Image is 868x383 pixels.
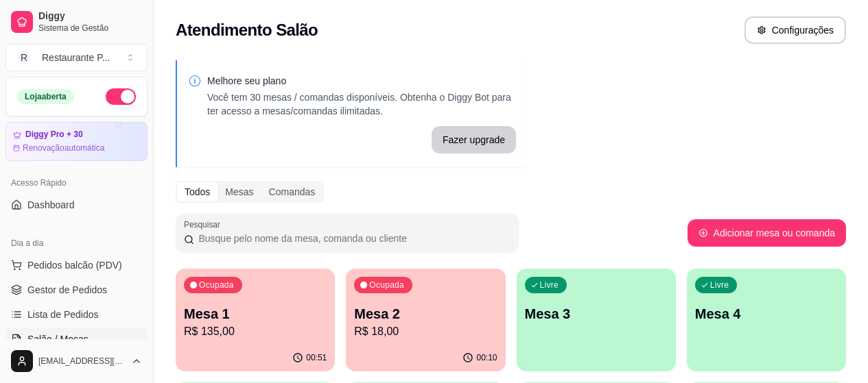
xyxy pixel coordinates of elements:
button: Adicionar mesa ou comanda [688,219,846,247]
p: R$ 135,00 [184,323,327,340]
p: Mesa 3 [525,304,668,323]
div: Todos [177,182,218,201]
span: Salão / Mesas [27,332,89,346]
span: Pedidos balcão (PDV) [27,258,122,272]
div: Restaurante P ... [42,51,110,64]
a: Lista de Pedidos [5,304,148,325]
article: Renovação automática [23,143,104,153]
div: Mesas [218,182,261,201]
span: Diggy [38,10,142,23]
a: DiggySistema de Gestão [5,5,148,38]
span: R [17,51,31,64]
article: Diggy Pro + 30 [25,129,83,140]
span: Dashboard [27,198,75,212]
button: Select a team [5,44,148,71]
button: Alterar Status [106,88,136,105]
button: OcupadaMesa 1R$ 135,0000:51 [176,269,335,371]
input: Pesquisar [194,232,511,245]
button: LivreMesa 3 [517,269,676,371]
span: Gestor de Pedidos [27,283,107,297]
button: [EMAIL_ADDRESS][DOMAIN_NAME] [5,345,148,378]
p: Mesa 4 [695,304,838,323]
a: Gestor de Pedidos [5,279,148,301]
a: Diggy Pro + 30Renovaçãoautomática [5,122,148,161]
p: 00:51 [306,352,327,363]
div: Acesso Rápido [5,172,148,194]
p: Ocupada [199,280,234,291]
p: Melhore seu plano [207,74,516,88]
a: Dashboard [5,194,148,216]
p: Você tem 30 mesas / comandas disponíveis. Obtenha o Diggy Bot para ter acesso a mesas/comandas il... [207,90,516,118]
p: Livre [540,280,559,291]
button: Configurações [744,16,846,44]
p: Mesa 2 [354,304,497,323]
button: LivreMesa 4 [687,269,846,371]
div: Comandas [261,182,323,201]
a: Salão / Mesas [5,328,148,350]
span: [EMAIL_ADDRESS][DOMAIN_NAME] [38,356,126,367]
span: Lista de Pedidos [27,308,99,321]
span: Sistema de Gestão [38,23,142,34]
h2: Atendimento Salão [176,19,318,41]
p: Livre [710,280,729,291]
div: Dia a dia [5,232,148,254]
p: 00:10 [476,352,497,363]
button: Fazer upgrade [432,126,516,153]
button: OcupadaMesa 2R$ 18,0000:10 [346,269,505,371]
p: Mesa 1 [184,304,327,323]
p: R$ 18,00 [354,323,497,340]
label: Pesquisar [184,219,225,230]
div: Loja aberta [17,89,74,104]
button: Pedidos balcão (PDV) [5,254,148,276]
p: Ocupada [369,280,404,291]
